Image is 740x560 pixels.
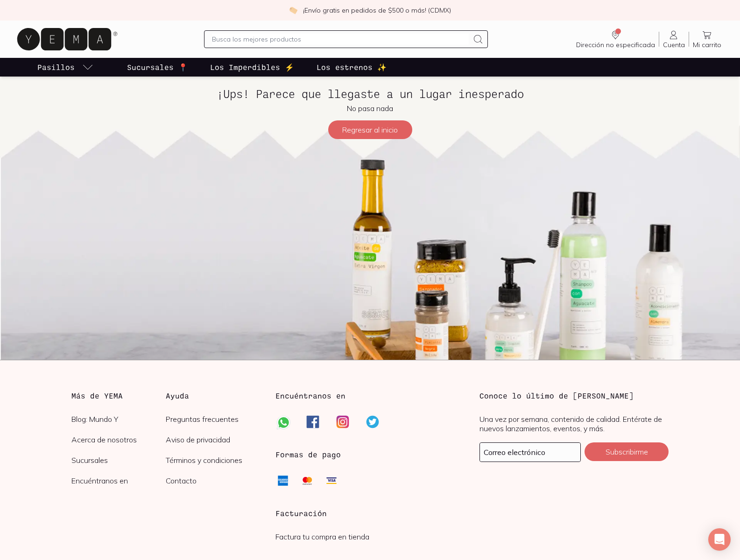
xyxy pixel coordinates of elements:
[166,414,261,424] a: Preguntas frecuentes
[479,414,669,433] p: Una vez por semana, contenido de calidad. Entérate de nuevos lanzamientos, eventos, y más.
[166,390,261,401] h3: Ayuda
[303,6,451,15] p: ¡Envío gratis en pedidos de $500 o más! (CDMX)
[166,476,261,485] a: Contacto
[576,41,655,49] span: Dirección no especificada
[71,435,166,444] a: Acerca de nosotros
[125,58,190,77] a: Sucursales 📍
[315,58,388,77] a: Los estrenos ✨
[275,390,345,401] h3: Encuéntranos en
[127,62,188,73] p: Sucursales 📍
[208,58,296,77] a: Los Imperdibles ⚡️
[212,34,469,45] input: Busca los mejores productos
[275,449,341,460] h3: Formas de pago
[166,435,261,444] a: Aviso de privacidad
[693,41,721,49] span: Mi carrito
[585,442,669,461] button: Subscribirme
[71,476,166,485] a: Encuéntranos en
[572,29,659,49] a: Dirección no especificada
[71,390,166,401] h3: Más de YEMA
[328,120,412,139] button: Regresar al inicio
[71,414,166,424] a: Blog: Mundo Y
[275,508,465,519] h3: Facturación
[663,41,685,49] span: Cuenta
[71,455,166,465] a: Sucursales
[479,390,669,401] h3: Conoce lo último de [PERSON_NAME]
[35,58,95,77] a: pasillo-todos-link
[37,62,75,73] p: Pasillos
[317,62,387,73] p: Los estrenos ✨
[289,6,297,14] img: check
[210,62,294,73] p: Los Imperdibles ⚡️
[480,443,580,462] input: mimail@gmail.com
[275,532,369,541] a: Factura tu compra en tienda
[166,455,261,465] a: Términos y condiciones
[708,528,731,551] div: Open Intercom Messenger
[689,29,725,49] a: Mi carrito
[659,29,689,49] a: Cuenta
